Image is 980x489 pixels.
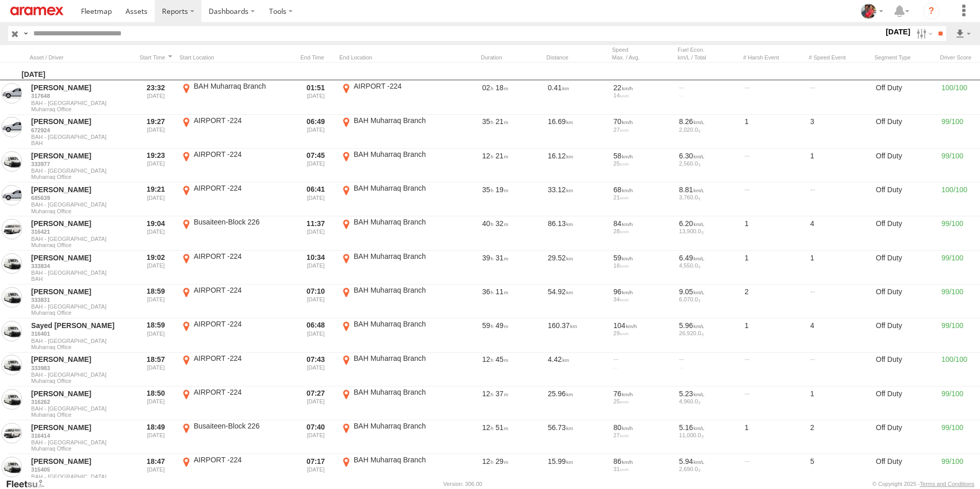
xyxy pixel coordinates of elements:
div: Exited after selected date range [296,252,335,283]
div: 25 [614,160,672,167]
div: BAH Muharraq Branch [354,150,451,159]
div: 33.12 [546,184,608,215]
a: View Asset in Asset Management [2,83,22,104]
div: AIRPORT -224 [194,354,291,363]
label: [DATE] [884,26,912,37]
div: 86 [614,457,672,466]
div: Off Duty [874,455,936,487]
div: 11,000.0 [679,432,738,438]
div: 1 [743,252,805,283]
a: View Asset in Asset Management [2,321,22,341]
div: 58 [614,151,672,160]
div: Off Duty [874,421,936,453]
a: 333834 [31,262,131,270]
div: 76 [614,389,672,398]
label: Click to View Event Location [339,150,452,181]
span: 45 [496,355,508,363]
div: BAH Muharraq Branch [354,116,451,125]
div: Entered prior to selected date range [136,388,175,419]
span: Filter Results to this Group [31,310,131,316]
div: 0.41 [546,81,608,113]
div: 6.30 [679,151,738,160]
label: Search Filter Options [912,26,934,41]
div: 3 [809,116,870,148]
span: Filter Results to this Group [31,242,131,248]
div: 5.23 [679,389,738,398]
div: BAH Muharraq Branch [354,319,451,329]
div: BAH Muharraq Branch [354,455,451,464]
div: Off Duty [874,354,936,385]
label: Click to View Event Location [179,252,292,283]
div: 1 [809,388,870,419]
div: 8.26 [679,117,738,126]
div: 70 [614,117,672,126]
label: Click to View Event Location [339,421,452,453]
a: 316262 [31,398,131,405]
div: 21 [614,194,672,200]
label: Click to View Event Location [179,286,292,317]
label: Click to View Event Location [339,184,452,215]
a: [PERSON_NAME] [31,219,131,228]
span: 31 [496,254,508,262]
span: 11 [496,288,508,296]
div: 2,020.0 [679,127,738,133]
label: Click to View Event Location [179,217,292,249]
div: Exited after selected date range [296,354,335,385]
div: Exited after selected date range [296,319,335,351]
span: BAH - [GEOGRAPHIC_DATA] [31,270,131,276]
div: Off Duty [874,116,936,148]
div: 1 [743,319,805,351]
div: Off Duty [874,184,936,215]
div: 8.81 [679,185,738,194]
div: Exited after selected date range [296,81,335,113]
a: [PERSON_NAME] [31,117,131,126]
div: Off Duty [874,217,936,249]
div: 6,070.0 [679,296,738,302]
label: Click to View Event Location [179,116,292,148]
span: 29 [496,457,508,465]
label: Click to View Event Location [339,252,452,283]
div: AIRPORT -224 [194,116,291,125]
a: View Asset in Asset Management [2,117,22,137]
label: Click to View Event Location [179,81,292,113]
span: Filter Results to this Group [31,208,131,214]
a: Terms and Conditions [920,481,974,487]
div: Off Duty [874,81,936,113]
label: Click to View Event Location [339,455,452,487]
a: [PERSON_NAME] [31,389,131,398]
div: 5.16 [679,423,738,432]
div: 27 [614,432,672,438]
div: Busaiteen-Block 226 [194,421,291,431]
label: Click to View Event Location [339,81,452,113]
label: Click to View Event Location [179,354,292,385]
div: Exited after selected date range [296,217,335,249]
label: Click to View Event Location [179,184,292,215]
div: Entered prior to selected date range [136,421,175,453]
div: 9.05 [679,287,738,296]
div: 54.92 [546,286,608,317]
div: 25.96 [546,388,608,419]
span: Filter Results to this Group [31,445,131,452]
div: Entered prior to selected date range [136,252,175,283]
div: 1 [743,421,805,453]
a: View Asset in Asset Management [2,355,22,375]
div: Entered prior to selected date range [136,354,175,385]
span: Filter Results to this Group [31,378,131,384]
div: 1 [743,217,805,249]
a: Visit our Website [6,479,53,489]
label: Click to View Event Location [179,421,292,453]
span: Filter Results to this Group [31,174,131,180]
label: Click to View Event Location [339,116,452,148]
div: Entered prior to selected date range [136,319,175,351]
div: 16.69 [546,116,608,148]
span: 59 [482,321,494,330]
div: Exited after selected date range [296,184,335,215]
span: 12 [482,423,494,432]
div: 15.99 [546,455,608,487]
div: 27 [614,127,672,133]
span: BAH - [GEOGRAPHIC_DATA] [31,168,131,174]
span: 02 [482,84,494,92]
div: 4 [809,319,870,351]
div: Entered prior to selected date range [136,184,175,215]
div: 104 [614,321,672,330]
